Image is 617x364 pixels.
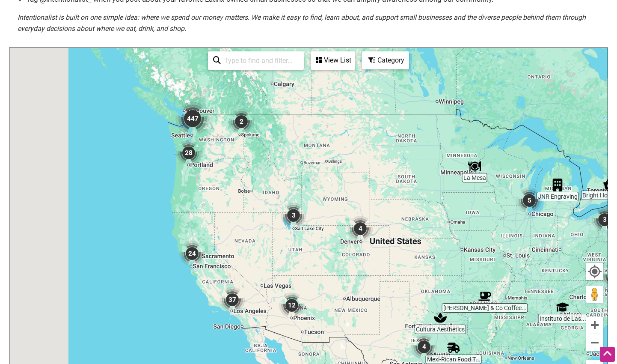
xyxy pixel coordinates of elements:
div: Filter by category [362,51,409,69]
em: Intentionalist is built on one simple idea: where we spend our money matters. We make it easy to ... [18,13,586,33]
div: See a list of the visible businesses [311,51,355,70]
button: Zoom out [586,334,603,351]
div: 2 [228,109,254,134]
div: 12 [279,292,305,318]
button: Zoom in [586,316,603,334]
div: 28 [176,140,202,166]
div: View List [311,52,354,69]
div: 4 [347,216,373,242]
div: La Mesa [468,160,481,173]
div: Fidel & Co Coffee Roasters [478,290,491,303]
div: Bright Hopes Market [603,177,616,190]
div: Mexi-Rican Food Truck [447,341,460,354]
div: 3 [281,203,306,228]
div: 4 [411,334,437,360]
input: Type to find and filter... [221,52,299,69]
div: 24 [179,241,205,266]
div: Scroll Back to Top [600,347,615,362]
div: 37 [220,287,245,313]
div: Instituto de Las Américas [556,301,569,313]
button: Your Location [586,263,603,280]
div: JNR Engraving [551,179,564,191]
div: Cultura Aesthetics [434,311,447,324]
div: Type to search and filter [208,51,304,70]
button: Drag Pegman onto the map to open Street View [586,286,603,303]
div: Category [363,52,408,69]
div: 5 [516,188,542,213]
div: 447 [175,101,210,136]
